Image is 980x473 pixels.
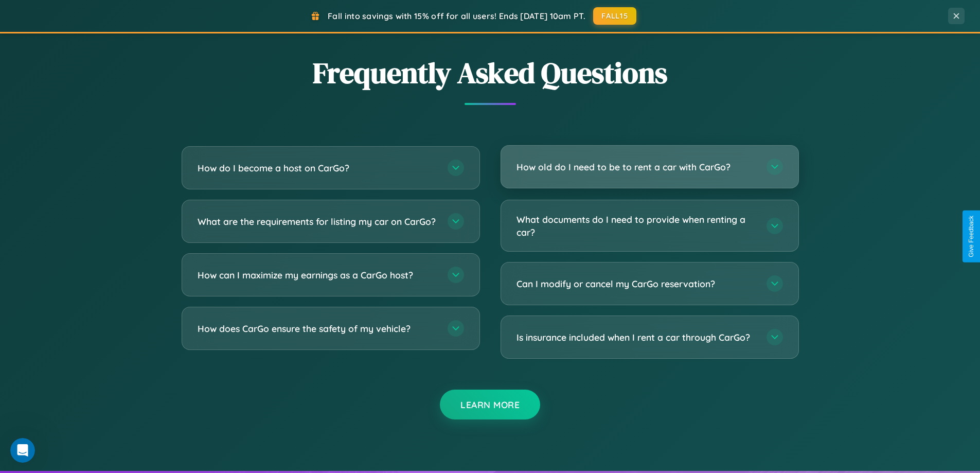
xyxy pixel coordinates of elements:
[516,277,756,290] h3: Can I modify or cancel my CarGo reservation?
[968,216,975,257] div: Give Feedback
[516,213,756,238] h3: What documents do I need to provide when renting a car?
[516,331,756,344] h3: Is insurance included when I rent a car through CarGo?
[198,269,437,282] h3: How can I maximize my earnings as a CarGo host?
[593,7,636,25] button: FALL15
[198,215,437,228] h3: What are the requirements for listing my car on CarGo?
[10,438,35,463] iframe: Intercom live chat
[198,322,437,335] h3: How does CarGo ensure the safety of my vehicle?
[516,161,756,173] h3: How old do I need to be to rent a car with CarGo?
[440,390,540,419] button: Learn More
[182,53,799,93] h2: Frequently Asked Questions
[328,11,585,21] span: Fall into savings with 15% off for all users! Ends [DATE] 10am PT.
[198,162,437,174] h3: How do I become a host on CarGo?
